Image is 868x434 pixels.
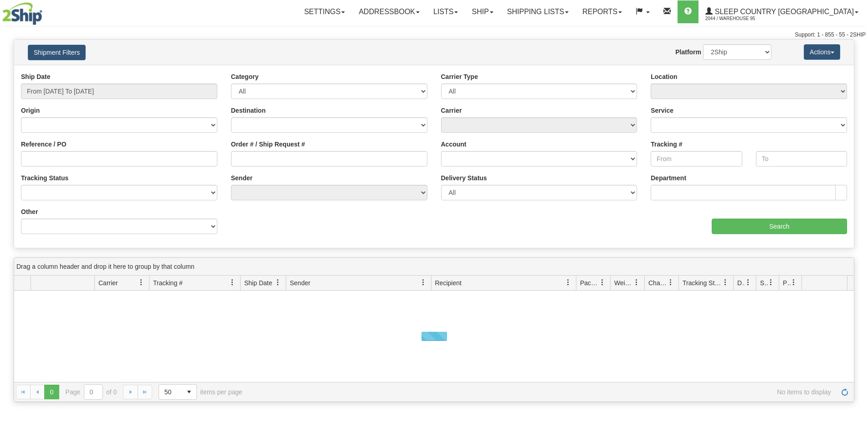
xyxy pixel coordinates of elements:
label: Sender [231,173,252,183]
img: logo2044.jpg [2,2,42,25]
button: Actions [804,44,840,60]
label: Tracking # [651,140,682,149]
a: Weight filter column settings [629,275,644,290]
span: items per page [159,384,242,400]
span: Weight [614,278,633,288]
label: Ship Date [21,72,51,81]
a: Ship Date filter column settings [270,275,286,290]
span: Sender [290,278,310,288]
a: Tracking # filter column settings [225,275,240,290]
div: Support: 1 - 855 - 55 - 2SHIP [2,31,866,39]
span: Recipient [435,278,462,288]
label: Delivery Status [441,173,487,183]
span: Sleep Country [GEOGRAPHIC_DATA] [713,8,854,16]
span: Tracking Status [683,278,722,288]
span: Page of 0 [66,384,117,400]
button: Shipment Filters [28,45,86,60]
span: Charge [648,278,668,288]
span: Carrier [98,278,118,288]
label: Category [231,72,259,81]
label: Account [441,140,467,149]
div: grid grouping header [14,258,854,276]
a: Recipient filter column settings [560,275,576,290]
a: Tracking Status filter column settings [718,275,733,290]
span: 50 [164,387,176,397]
label: Carrier [441,106,462,115]
span: select [182,385,196,399]
a: Sender filter column settings [416,275,431,290]
a: Ship [465,0,500,23]
label: Platform [675,47,701,57]
a: Delivery Status filter column settings [740,275,756,290]
label: Reference / PO [21,140,67,149]
span: Page sizes drop down [159,384,197,400]
a: Reports [575,0,629,23]
input: To [756,151,847,167]
span: No items to display [255,388,831,396]
label: Carrier Type [441,72,478,81]
a: Addressbook [352,0,426,23]
input: Search [712,219,847,234]
span: Delivery Status [737,278,745,288]
a: Lists [426,0,465,23]
label: Order # / Ship Request # [231,140,305,149]
a: Carrier filter column settings [134,275,149,290]
a: Settings [297,0,352,23]
span: 2044 / Warehouse 95 [705,14,774,23]
label: Department [651,173,686,183]
label: Other [21,207,38,216]
a: Pickup Status filter column settings [786,275,801,290]
a: Shipment Issues filter column settings [763,275,779,290]
label: Location [651,72,677,81]
span: Shipment Issues [760,278,768,288]
span: Tracking # [153,278,183,288]
label: Destination [231,106,266,115]
a: Shipping lists [500,0,575,23]
a: Sleep Country [GEOGRAPHIC_DATA] 2044 / Warehouse 95 [699,0,865,23]
span: Ship Date [244,278,272,288]
a: Packages filter column settings [595,275,610,290]
span: Packages [580,278,599,288]
a: Charge filter column settings [663,275,678,290]
label: Origin [21,106,40,115]
span: Pickup Status [783,278,791,288]
a: Refresh [837,385,852,399]
span: Page 0 [44,385,59,399]
label: Tracking Status [21,173,68,183]
label: Service [651,106,673,115]
input: From [651,151,742,167]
